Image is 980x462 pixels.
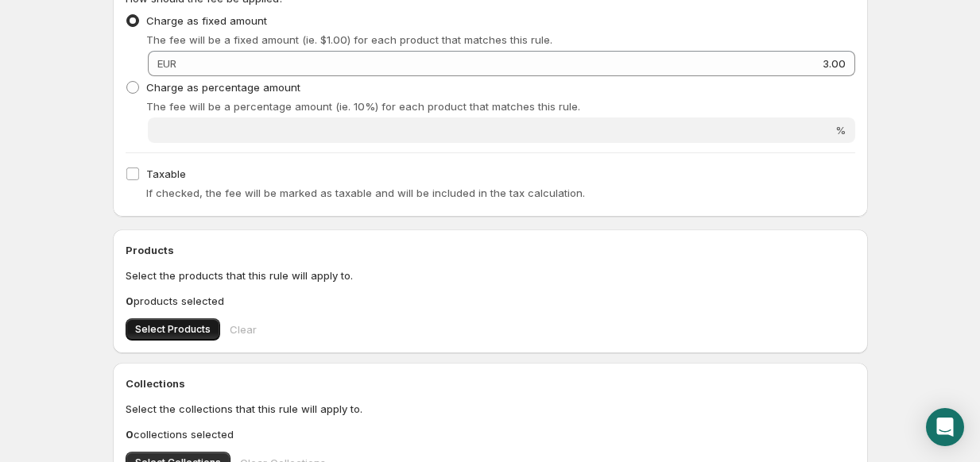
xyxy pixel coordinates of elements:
span: Taxable [146,167,186,180]
button: Select Products [126,318,220,341]
p: Select the products that this rule will apply to. [126,268,855,283]
div: Open Intercom Messenger [926,408,964,446]
span: Charge as fixed amount [146,14,267,27]
p: Select the collections that this rule will apply to. [126,401,855,417]
p: products selected [126,293,855,309]
h2: Products [126,242,855,258]
p: collections selected [126,426,855,442]
span: The fee will be a fixed amount (ie. $1.00) for each product that matches this rule. [146,33,552,46]
p: The fee will be a percentage amount (ie. 10%) for each product that matches this rule. [146,98,855,114]
span: % [835,124,846,137]
span: Select Products [135,323,211,336]
b: 0 [126,295,134,307]
b: 0 [126,428,134,441]
span: If checked, the fee will be marked as taxable and will be included in the tax calculation. [146,187,585,199]
span: Charge as percentage amount [146,81,300,94]
span: EUR [157,57,176,70]
h2: Collections [126,375,855,391]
